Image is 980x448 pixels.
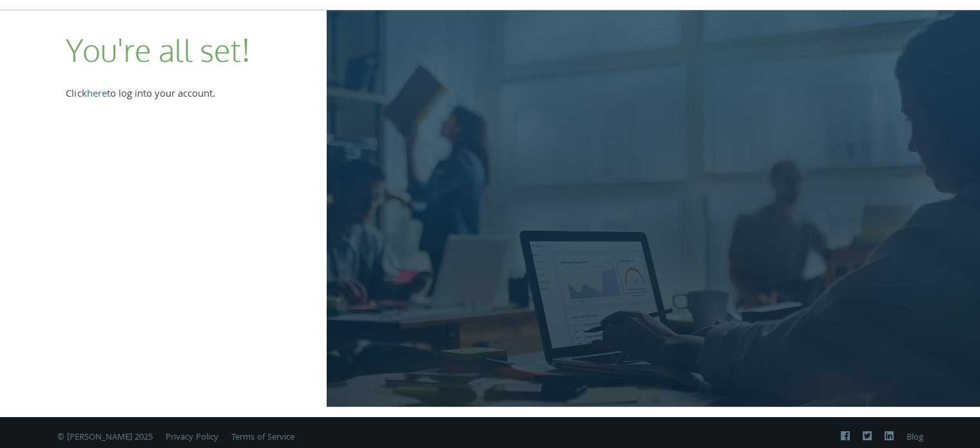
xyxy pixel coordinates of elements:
[66,87,260,104] div: Click to log into your account.
[907,431,923,445] a: Blog
[86,86,106,103] a: here
[57,431,153,445] span: © [PERSON_NAME] 2025
[166,431,218,445] a: Privacy Policy
[66,8,250,72] h2: You're all set!
[231,431,294,445] a: Terms of Service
